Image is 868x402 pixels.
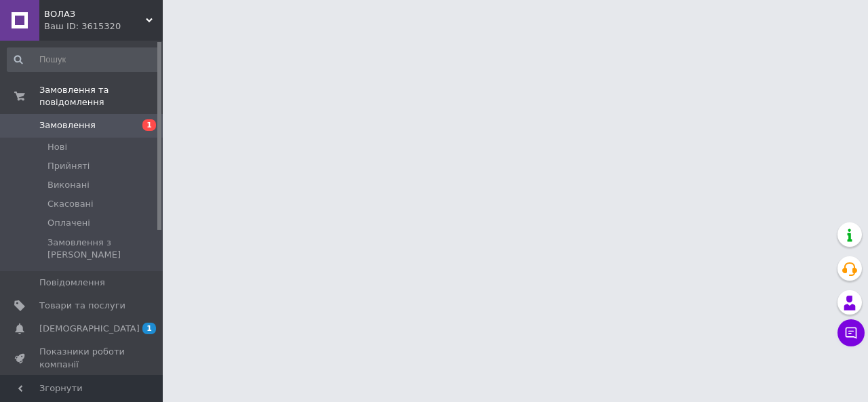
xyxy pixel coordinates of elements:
[39,277,105,289] span: Повідомлення
[47,141,67,153] span: Нові
[44,20,163,33] div: Ваш ID: 3615320
[39,119,96,132] span: Замовлення
[7,47,160,72] input: Пошук
[142,119,156,131] span: 1
[39,346,125,370] span: Показники роботи компанії
[47,179,90,191] span: Виконані
[47,198,94,210] span: Скасовані
[39,84,163,108] span: Замовлення та повідомлення
[47,217,90,229] span: Оплачені
[44,8,146,20] span: ВОЛАЗ
[39,300,125,312] span: Товари та послуги
[39,323,140,335] span: [DEMOGRAPHIC_DATA]
[47,160,90,172] span: Прийняті
[142,323,156,334] span: 1
[837,319,865,346] button: Чат з покупцем
[47,237,159,261] span: Замовлення з [PERSON_NAME]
